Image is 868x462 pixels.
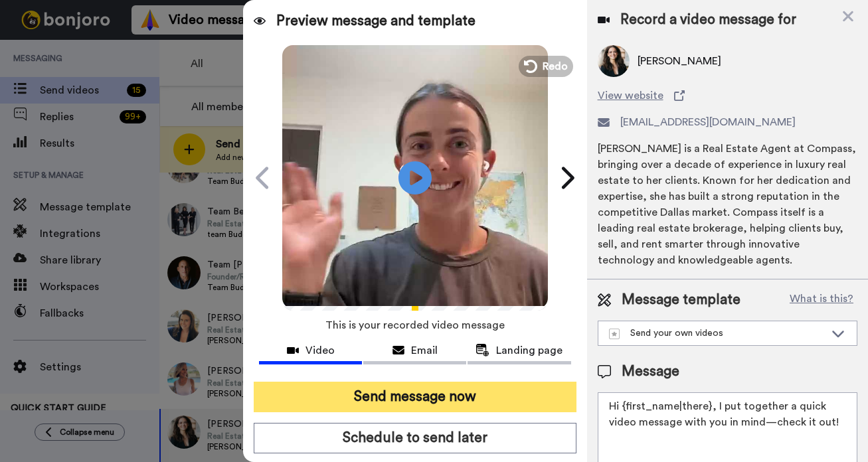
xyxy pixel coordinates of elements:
span: Message [622,362,679,382]
button: Send message now [254,382,576,412]
div: Send your own videos [609,327,825,340]
span: [EMAIL_ADDRESS][DOMAIN_NAME] [620,114,796,130]
button: Schedule to send later [254,423,576,453]
span: Video [305,343,335,358]
img: demo-template.svg [609,329,620,339]
div: [PERSON_NAME] is a Real Estate Agent at Compass, bringing over a decade of experience in luxury r... [598,141,857,268]
span: Email [411,343,438,358]
button: What is this? [786,290,857,310]
span: View website [598,88,663,104]
a: View website [598,88,857,104]
span: Message template [622,290,740,310]
span: Landing page [496,343,563,358]
span: This is your recorded video message [325,311,505,340]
